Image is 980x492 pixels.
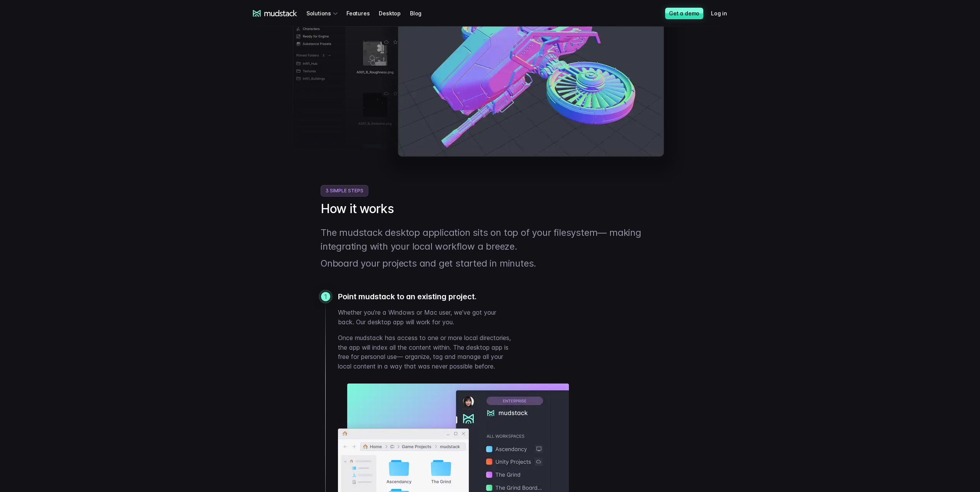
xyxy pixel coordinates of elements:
[129,0,157,7] span: Last name
[410,6,431,20] a: Blog
[711,6,736,20] a: Log in
[321,185,368,197] span: 3 Simple Steps
[379,6,410,20] a: Desktop
[9,139,90,146] span: Work with outsourced artists?
[129,32,150,38] span: Job title
[346,6,379,20] a: Features
[321,257,659,270] p: Onboard your projects and get started in minutes.
[253,10,297,17] a: mudstack logo
[338,292,659,302] h3: Point mudstack to an existing project.
[321,201,659,217] h2: How it works
[665,8,703,19] a: Get a demo
[321,292,330,301] div: 1
[306,6,340,20] div: Solutions
[2,140,7,145] input: Work with outsourced artists?
[338,333,511,371] p: Once mudstack has access to one or more local directories, the app will index all the content wit...
[321,226,659,254] p: The mudstack desktop application sits on top of your filesystem— making integrating with your loc...
[129,63,164,70] span: Art team size
[338,308,511,327] p: Whether you’re a Windows or Mac user, we’ve got your back. Our desktop app will work for you.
